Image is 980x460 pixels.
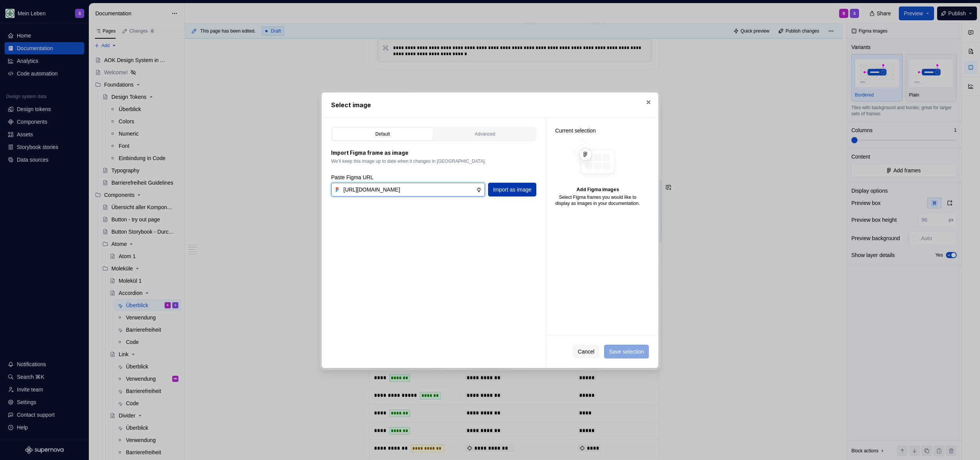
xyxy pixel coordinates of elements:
[488,183,536,196] button: Import as image
[555,127,640,134] div: Current selection
[578,348,595,355] span: Cancel
[555,187,640,193] div: Add Figma images
[573,345,599,359] button: Cancel
[331,149,536,157] p: Import Figma frame as image
[555,194,640,206] div: Select Figma frames you would like to display as images in your documentation.
[335,130,431,138] div: Default
[331,174,373,181] label: Paste Figma URL
[331,158,536,164] p: We’ll keep this image up to date when it changes in [GEOGRAPHIC_DATA].
[493,186,531,193] span: Import as image
[437,130,533,138] div: Advanced
[340,183,476,196] input: https://figma.com/file...
[331,100,649,110] h2: Select image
